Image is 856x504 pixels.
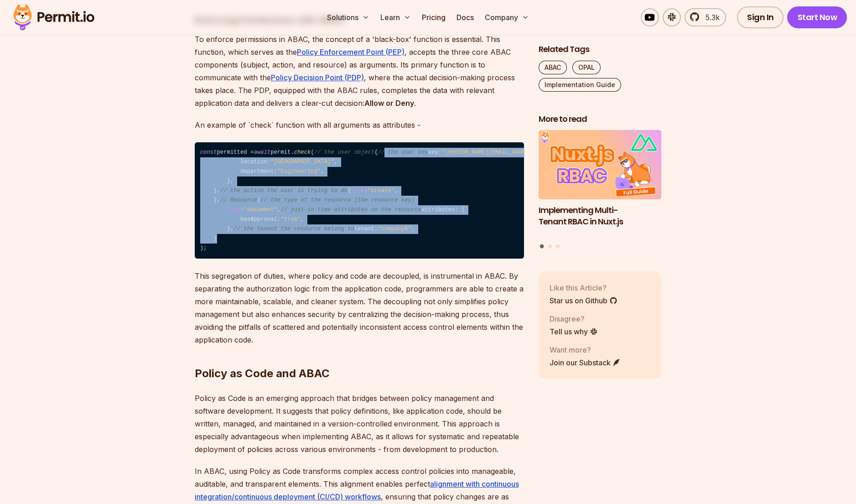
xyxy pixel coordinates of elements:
span: "[PERSON_NAME][EMAIL_ADDRESS][DOMAIN_NAME]" [441,149,586,156]
p: Policy as Code is an emerging approach that bridges between policy management and software develo... [195,392,524,456]
code: permitted = permit. ( { key: , attributes: { location: , department: , }, }, { : , }, { : , attri... [195,142,524,259]
a: ABAC [539,61,567,74]
p: Want more? [550,344,621,355]
span: await [254,149,270,156]
button: Company [481,8,533,26]
a: Sign In [737,6,784,28]
div: Posts [539,130,662,250]
span: const [200,149,217,156]
a: Tell us why [550,326,598,337]
span: // the user object [314,149,374,156]
button: Solutions [323,8,373,26]
a: Implementing Multi-Tenant RBAC in Nuxt.jsImplementing Multi-Tenant RBAC in Nuxt.js [539,130,662,239]
span: type [227,207,240,213]
span: "companyB" [378,226,411,232]
span: "create" [368,187,394,194]
img: Permit logo [9,2,99,33]
button: Go to slide 3 [556,244,560,248]
a: Implementation Guide [539,78,621,92]
li: 1 of 3 [539,130,662,239]
h2: More to read [539,114,662,125]
a: Pricing [418,8,449,26]
button: Learn [377,8,415,26]
p: To enforce permissions in ABAC, the concept of a 'black-box' function is essential. This function... [195,33,524,109]
a: Docs [453,8,477,26]
span: "document" [244,207,277,213]
img: Implementing Multi-Tenant RBAC in Nuxt.js [539,130,662,200]
strong: Policy as Code and ABAC [195,367,330,380]
a: Join our Substack [550,357,621,368]
button: Go to slide 2 [548,244,552,248]
p: This segregation of duties, where policy and code are decoupled, is instrumental in ABAC. By sepa... [195,270,524,346]
p: An example of `check` function with all arguments as attributes - [195,119,524,131]
span: // the type of the resource (the resource key) [260,197,415,203]
h2: Related Tags [539,44,662,55]
a: 5.3k [685,8,726,26]
span: check [294,149,311,156]
p: Like this Article? [550,282,617,293]
a: Star us on Github [550,295,617,306]
h3: Implementing Multi-Tenant RBAC in Nuxt.js [539,205,662,228]
strong: Allow or Deny [364,99,414,108]
p: Disagree? [550,313,598,324]
a: Start Now [787,6,847,28]
span: // just-in-time attributes on the resource [280,207,421,213]
span: // the user key [378,149,428,156]
a: Policy Decision Point (PDP) [271,73,364,82]
span: "[GEOGRAPHIC_DATA]" [270,159,334,165]
span: 5.3k [700,12,720,23]
a: Policy Enforcement Point (PEP) [297,47,405,57]
a: OPAL [572,61,601,74]
button: Go to slide 1 [540,244,544,249]
span: // Resource [220,197,257,203]
span: // the action the user is trying to do [220,187,348,194]
span: "true" [280,216,301,223]
span: // the tenant the resource belong to [233,226,354,232]
span: type [351,187,364,194]
span: "Engineering" [277,168,321,175]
